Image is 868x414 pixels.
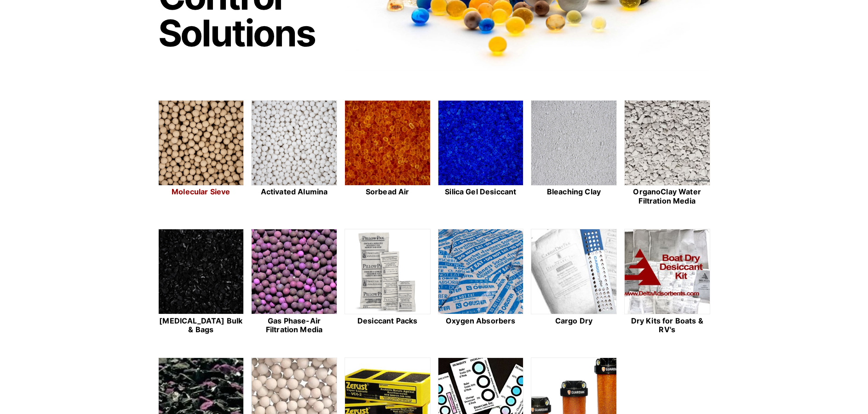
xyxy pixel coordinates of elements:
[345,229,431,335] a: Desiccant Packs
[531,317,617,325] h2: Cargo Dry
[345,100,431,207] a: Sorbead Air
[624,229,710,335] a: Dry Kits for Boats & RV's
[158,317,244,334] h2: [MEDICAL_DATA] Bulk & Bags
[531,229,617,335] a: Cargo Dry
[251,317,337,334] h2: Gas Phase-Air Filtration Media
[438,100,524,207] a: Silica Gel Desiccant
[438,317,524,325] h2: Oxygen Absorbers
[158,229,244,335] a: [MEDICAL_DATA] Bulk & Bags
[158,187,244,196] h2: Molecular Sieve
[251,187,337,196] h2: Activated Alumina
[531,187,617,196] h2: Bleaching Clay
[438,187,524,196] h2: Silica Gel Desiccant
[438,229,524,335] a: Oxygen Absorbers
[158,100,244,207] a: Molecular Sieve
[345,187,431,196] h2: Sorbead Air
[624,100,710,207] a: OrganoClay Water Filtration Media
[624,187,710,205] h2: OrganoClay Water Filtration Media
[251,229,337,335] a: Gas Phase-Air Filtration Media
[345,317,431,325] h2: Desiccant Packs
[624,317,710,334] h2: Dry Kits for Boats & RV's
[251,100,337,207] a: Activated Alumina
[531,100,617,207] a: Bleaching Clay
